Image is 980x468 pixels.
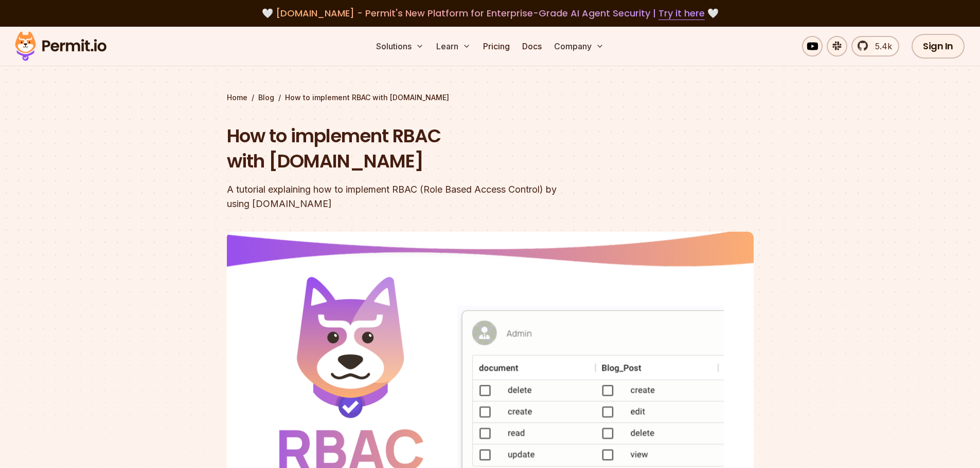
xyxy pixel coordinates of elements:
[658,7,705,20] a: Try it here
[227,123,622,174] h1: How to implement RBAC with [DOMAIN_NAME]
[432,36,475,57] button: Learn
[258,92,274,103] a: Blog
[869,40,892,52] span: 5.4k
[372,36,428,57] button: Solutions
[912,34,965,59] a: Sign In
[518,36,546,57] a: Docs
[25,6,955,21] div: 🤍 🤍
[550,36,608,57] button: Company
[227,92,247,103] a: Home
[851,36,899,57] a: 5.4k
[10,29,111,64] img: Permit logo
[227,182,622,211] div: A tutorial explaining how to implement RBAC (Role Based Access Control) by using [DOMAIN_NAME]
[276,7,705,20] span: [DOMAIN_NAME] - Permit's New Platform for Enterprise-Grade AI Agent Security |
[227,92,754,103] div: / /
[479,36,514,57] a: Pricing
